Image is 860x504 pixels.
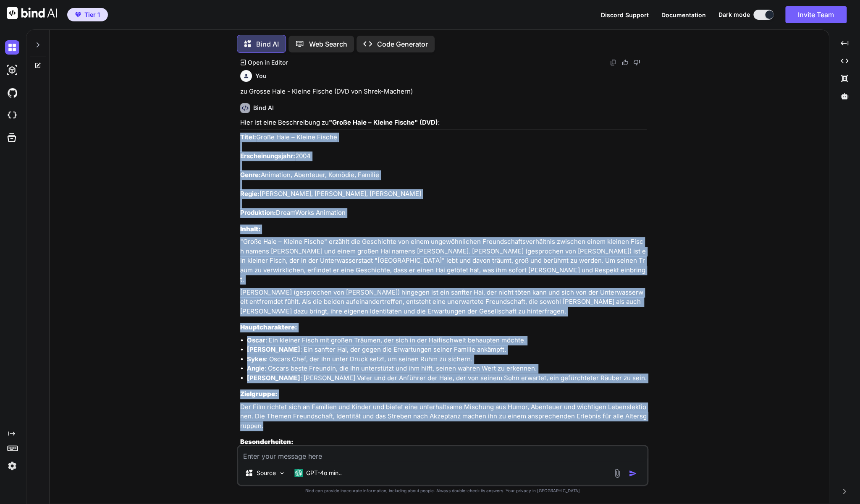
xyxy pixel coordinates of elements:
[240,133,256,141] strong: Titel:
[247,345,647,355] li: : Ein sanfter Hai, der gegen die Erwartungen seiner Familie ankämpft.
[7,7,57,19] img: Bind AI
[5,86,19,100] img: githubDark
[247,364,647,373] li: : Oscars beste Freundin, die ihn unterstützt und ihm hilft, seinen wahren Wert zu erkennen.
[256,39,279,49] p: Bind AI
[67,8,108,21] button: premiumTier 1
[247,364,265,372] strong: Angie
[5,40,19,55] img: darkChat
[240,237,647,285] p: "Große Haie – Kleine Fische" erzählt die Geschichte von einem ungewöhnlichen Freundschaftsverhält...
[601,11,649,18] span: Discord Support
[621,59,628,66] img: like
[247,373,647,383] li: : [PERSON_NAME] Vater und der Anführer der Haie, der von seinem Sohn erwartet, ein gefürchteter R...
[5,459,19,473] img: settings
[601,10,649,19] button: Discord Support
[329,118,438,126] strong: "Große Haie – Kleine Fische" (DVD)
[240,171,261,179] strong: Genre:
[240,323,297,331] strong: Hauptcharaktere:
[247,374,300,382] strong: [PERSON_NAME]
[612,468,622,478] img: attachment
[661,10,706,19] button: Documentation
[294,469,303,477] img: GPT-4o mini
[240,118,647,128] p: Hier ist eine Beschreibung zu :
[718,10,750,19] span: Dark mode
[661,11,706,18] span: Documentation
[240,190,260,198] strong: Regie:
[377,39,428,49] p: Code Generator
[278,470,286,477] img: Pick Models
[247,58,287,67] p: Open in Editor
[84,10,100,19] span: Tier 1
[240,390,278,398] strong: Zielgruppe:
[257,469,276,477] p: Source
[240,438,294,446] strong: Besonderheiten:
[247,345,300,353] strong: [PERSON_NAME]
[75,12,81,17] img: premium
[306,469,342,477] p: GPT-4o min..
[255,72,267,80] h6: You
[247,355,266,363] strong: Sykes
[785,6,847,23] button: Invite Team
[240,133,647,218] p: Große Haie – Kleine Fische 2004 Animation, Abenteuer, Komödie, Familie [PERSON_NAME], [PERSON_NAM...
[247,336,265,344] strong: Oscar
[237,488,648,494] p: Bind can provide inaccurate information, including about people. Always double-check its answers....
[247,355,647,364] li: : Oscars Chef, der ihn unter Druck setzt, um seinen Ruhm zu sichern.
[629,469,637,478] img: icon
[309,39,347,49] p: Web Search
[633,59,640,66] img: dislike
[240,152,295,160] strong: Erscheinungsjahr:
[240,288,647,316] p: [PERSON_NAME] (gesprochen von [PERSON_NAME]) hingegen ist ein sanfter Hai, der nicht töten kann u...
[247,336,647,345] li: : Ein kleiner Fisch mit großen Träumen, der sich in der Haifischwelt behaupten möchte.
[240,402,647,431] p: Der Film richtet sich an Familien und Kinder und bietet eine unterhaltsame Mischung aus Humor, Ab...
[240,87,647,97] p: zu Grosse Haie - Kleine Fische (DVD von Shrek-Machern)
[610,59,616,66] img: copy
[253,104,274,112] h6: Bind AI
[5,63,19,77] img: darkAi-studio
[240,225,261,233] strong: Inhalt:
[5,108,19,123] img: cloudideIcon
[240,209,276,217] strong: Produktion:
